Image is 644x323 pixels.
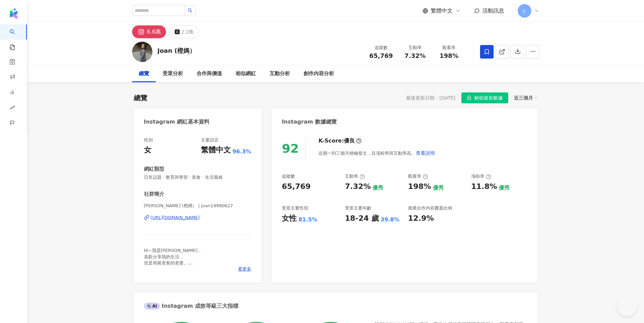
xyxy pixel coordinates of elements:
div: 近三個月 [514,93,538,102]
div: 觀看率 [408,173,428,179]
div: 優良 [344,137,355,145]
iframe: Help Scout Beacon - Open [617,296,637,316]
div: 優秀 [433,184,444,192]
span: lock [467,95,472,100]
div: 合作與價值 [197,70,222,78]
div: 39.8% [381,216,400,223]
div: 受眾主要性別 [282,205,308,211]
div: 2.2萬 [181,27,194,37]
div: 商業合作內容覆蓋比例 [408,205,452,211]
button: 2.2萬 [169,25,199,38]
div: 主要語言 [201,137,219,143]
span: 活動訊息 [482,7,504,14]
div: Instagram 網紅基本資料 [144,118,210,126]
div: 18-24 歲 [345,213,379,224]
div: 優秀 [372,184,383,192]
div: 6.6萬 [147,27,161,37]
div: 社群簡介 [144,191,164,198]
div: 互動分析 [270,70,290,78]
div: 81.5% [298,216,317,223]
div: 最後更新日期：[DATE] [406,95,455,101]
span: search [188,8,192,13]
span: 查看說明 [416,150,435,156]
span: L [523,7,526,15]
a: [URL][DOMAIN_NAME] [144,215,252,221]
div: 92 [282,142,299,155]
div: 相似網紅 [236,70,256,78]
div: Instagram 成效等級三大指標 [144,302,238,310]
span: 日常話題 · 教育與學習 · 美食 · 生活風格 [144,174,252,180]
div: 創作內容分析 [303,70,334,78]
button: 查看說明 [416,146,435,160]
div: 女性 [282,213,297,224]
span: [PERSON_NAME] (橙媽） | joan19990627 [144,203,252,209]
div: 7.32% [345,181,371,192]
div: 優秀 [499,184,510,192]
span: 繁體中文 [431,7,453,15]
div: 近期一到三個月積極發文，且漲粉率與互動率高。 [318,146,435,160]
div: 65,769 [282,181,311,192]
div: 受眾分析 [163,70,183,78]
span: 96.3% [233,148,252,155]
div: 12.9% [408,213,434,224]
span: 解鎖最新數據 [474,93,503,104]
div: 互動率 [345,173,365,179]
div: K-Score : [318,137,362,145]
span: Hi~我是[PERSON_NAME]， 喜歡分享我的生活， 也是喪屍老爸的老婆。 如果你們在這裡感受到正能量， 也請接力傳遞下去❤️ 訂閱YT頻道➡️喪屍老爸 工商合作請私訊或mail😊 ⭐️S... [144,248,216,296]
div: 網紅類型 [144,166,164,173]
div: 總覽 [139,70,149,78]
div: Joan (橙媽） [158,46,196,55]
div: 繁體中文 [201,145,231,155]
span: rise [10,101,15,116]
div: 互動率 [402,44,428,51]
a: search [10,24,23,51]
div: [URL][DOMAIN_NAME] [151,215,200,221]
div: 受眾主要年齡 [345,205,371,211]
img: logo icon [8,8,19,19]
div: 追蹤數 [368,44,394,51]
div: 漲粉率 [471,173,491,179]
span: 7.32% [404,52,425,59]
button: 解鎖最新數據 [461,92,508,103]
img: KOL Avatar [132,42,152,62]
button: 6.6萬 [132,25,166,38]
div: AI [144,303,160,309]
div: 11.8% [471,181,497,192]
div: 觀看率 [436,44,462,51]
div: 198% [408,181,431,192]
div: 總覽 [134,93,147,103]
div: 性別 [144,137,153,143]
span: 看更多 [238,266,251,272]
div: Instagram 數據總覽 [282,118,337,126]
div: 女 [144,145,151,155]
div: 追蹤數 [282,173,295,179]
span: 65,769 [369,52,393,59]
span: 198% [440,52,459,59]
